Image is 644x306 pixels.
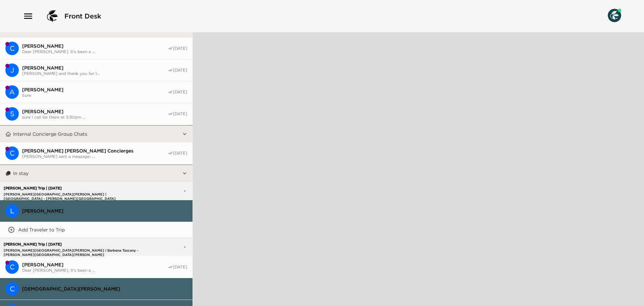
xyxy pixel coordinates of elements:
p: In stay [13,170,29,176]
div: Casali di Casole [5,146,19,160]
span: [DATE] [173,111,187,117]
span: [PERSON_NAME] and thank you for l... [22,71,168,76]
div: S [5,107,19,121]
span: Front Desk [64,11,101,21]
div: C [5,260,19,274]
span: sure I can be there at 5:30pm ... [22,115,168,120]
div: Casali di Casole Concierge Team [5,42,19,55]
div: J [5,63,19,77]
div: Sasha McGrath [5,107,19,121]
img: logo [44,8,60,24]
span: [PERSON_NAME] [22,65,168,71]
span: Sure [22,93,168,98]
span: [DATE] [173,150,187,156]
span: [PERSON_NAME] [22,87,168,93]
div: Alejandro Macia [5,85,19,99]
p: Add Traveler to Trip [18,227,65,233]
span: [DEMOGRAPHIC_DATA][PERSON_NAME] [22,286,187,292]
p: [PERSON_NAME] Trip | [DATE] [2,186,147,190]
span: [DATE] [173,89,187,95]
span: [PERSON_NAME] [22,262,168,268]
p: Internal Concierge Group Chats [13,131,87,137]
span: [PERSON_NAME] [22,43,168,49]
div: Jeffrey Lyons [5,63,19,77]
div: Christian Haase [5,282,19,296]
div: A [5,85,19,99]
div: C [5,282,19,296]
span: [PERSON_NAME] [22,108,168,115]
p: [PERSON_NAME] Trip | [DATE] [2,242,147,247]
span: [PERSON_NAME] [PERSON_NAME] Concierges [22,148,168,154]
span: [PERSON_NAME] [22,208,187,214]
div: L [5,204,19,218]
span: [PERSON_NAME] sent a message: ... [22,154,168,159]
div: C [5,146,19,160]
div: C [5,42,19,55]
span: Dear [PERSON_NAME], It's been a ... [22,49,168,54]
img: User [608,9,621,22]
div: Casali di Casole Concierge Team [5,260,19,274]
span: [DATE] [173,68,187,73]
span: [DATE] [173,46,187,51]
span: Dear [PERSON_NAME], It's been a ... [22,268,168,273]
div: Larry Haertel [5,204,19,218]
button: Internal Concierge Group Chats [11,126,182,142]
p: [PERSON_NAME][GEOGRAPHIC_DATA][PERSON_NAME] | Barbena Tuscany - [PERSON_NAME][GEOGRAPHIC_DATA][PE... [2,248,147,253]
button: In stay [11,165,182,182]
p: [PERSON_NAME][GEOGRAPHIC_DATA][PERSON_NAME] | [GEOGRAPHIC_DATA] - [PERSON_NAME][GEOGRAPHIC_DATA][... [2,192,147,196]
span: [DATE] [173,264,187,270]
